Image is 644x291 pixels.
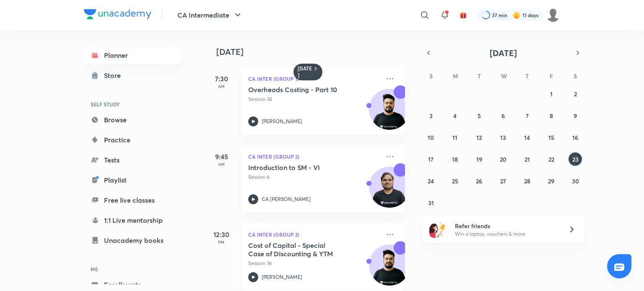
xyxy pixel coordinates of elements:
button: August 20, 2025 [496,152,510,166]
a: Tests [84,152,181,168]
button: August 11, 2025 [448,131,462,144]
p: PM [205,239,238,245]
a: Company Logo [84,9,151,21]
p: CA Inter (Group 2) [248,152,380,162]
abbr: Wednesday [501,72,507,80]
abbr: August 27, 2025 [500,177,506,185]
a: 1:1 Live mentorship [84,212,181,229]
button: August 9, 2025 [569,109,582,122]
h5: Cost of Capital - Special Case of Discounting & YTM [248,241,353,258]
abbr: August 1, 2025 [550,90,553,98]
button: August 22, 2025 [545,152,558,166]
img: dhanak [546,8,560,22]
abbr: August 16, 2025 [572,134,578,142]
a: Browse [84,111,181,128]
button: August 18, 2025 [448,152,462,166]
abbr: August 30, 2025 [572,177,579,185]
abbr: August 13, 2025 [500,134,506,142]
h5: Overheads Costing - Part 10 [248,85,353,94]
button: August 15, 2025 [545,131,558,144]
button: CA Intermediate [172,7,248,23]
img: Avatar [369,249,410,289]
img: Avatar [369,171,410,211]
button: August 13, 2025 [496,131,510,144]
abbr: August 28, 2025 [524,177,530,185]
p: Session 36 [248,260,380,267]
h6: Refer friends [455,221,558,230]
abbr: August 12, 2025 [476,134,482,142]
abbr: August 10, 2025 [428,134,434,142]
abbr: August 6, 2025 [501,112,505,120]
a: Unacademy books [84,232,181,249]
abbr: August 9, 2025 [574,112,577,120]
abbr: August 18, 2025 [452,155,458,163]
button: August 2, 2025 [569,87,582,100]
abbr: August 4, 2025 [453,112,457,120]
p: CA Inter (Group 1) [248,74,380,84]
button: August 17, 2025 [424,152,438,166]
h6: SELF STUDY [84,97,181,111]
h5: 12:30 [205,229,238,239]
button: August 12, 2025 [473,131,486,144]
a: Playlist [84,172,181,188]
img: avatar [460,11,467,19]
abbr: August 3, 2025 [429,112,433,120]
button: August 3, 2025 [424,109,438,122]
button: August 16, 2025 [569,131,582,144]
h4: [DATE] [216,47,413,57]
abbr: August 19, 2025 [476,155,482,163]
abbr: Friday [550,72,553,80]
h6: [DATE] [298,65,312,79]
abbr: August 31, 2025 [428,199,434,207]
abbr: August 14, 2025 [524,134,530,142]
p: [PERSON_NAME] [262,118,302,125]
button: August 28, 2025 [520,174,534,188]
p: AM [205,162,238,167]
p: Win a laptop, vouchers & more [455,230,558,238]
abbr: August 21, 2025 [525,155,530,163]
button: August 25, 2025 [448,174,462,188]
div: Store [104,70,126,80]
button: August 26, 2025 [473,174,486,188]
p: CA Inter (Group 2) [248,229,380,239]
abbr: Thursday [525,72,529,80]
abbr: August 17, 2025 [428,155,434,163]
h5: 9:45 [205,152,238,162]
img: streak [512,11,521,19]
p: Session 34 [248,95,380,103]
button: August 23, 2025 [569,152,582,166]
button: August 19, 2025 [473,152,486,166]
a: Free live classes [84,192,181,209]
abbr: August 8, 2025 [550,112,553,120]
button: [DATE] [434,47,572,59]
a: Practice [84,131,181,148]
button: August 1, 2025 [545,87,558,100]
button: August 30, 2025 [569,174,582,188]
abbr: August 20, 2025 [500,155,506,163]
img: Avatar [369,93,410,134]
abbr: Sunday [429,72,433,80]
abbr: August 15, 2025 [548,134,554,142]
abbr: August 29, 2025 [548,177,554,185]
button: August 27, 2025 [496,174,510,188]
span: [DATE] [490,47,517,59]
abbr: August 26, 2025 [476,177,482,185]
abbr: August 22, 2025 [548,155,554,163]
img: Company Logo [84,9,151,19]
button: August 24, 2025 [424,174,438,188]
h5: 7:30 [205,74,238,84]
h6: ME [84,262,181,276]
a: Planner [84,47,181,64]
abbr: Monday [453,72,458,80]
button: August 4, 2025 [448,109,462,122]
abbr: August 2, 2025 [574,90,577,98]
button: August 14, 2025 [520,131,534,144]
button: August 29, 2025 [545,174,558,188]
button: August 8, 2025 [545,109,558,122]
abbr: August 11, 2025 [452,134,457,142]
p: [PERSON_NAME] [262,273,302,281]
button: August 21, 2025 [520,152,534,166]
button: August 5, 2025 [473,109,486,122]
button: August 31, 2025 [424,196,438,209]
button: August 6, 2025 [496,109,510,122]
